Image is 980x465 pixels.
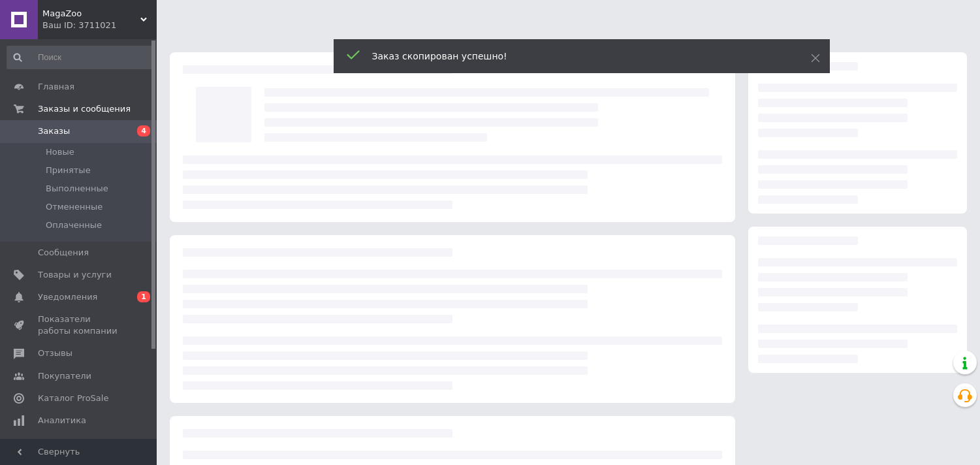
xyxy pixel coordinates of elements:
span: Принятые [46,165,91,176]
span: Сообщения [38,247,89,259]
span: 1 [137,291,150,302]
span: Новые [46,146,74,158]
span: Уведомления [38,291,97,303]
span: Товары и услуги [38,269,112,281]
span: Управление сайтом [38,437,121,460]
span: Показатели работы компании [38,313,121,337]
div: Ваш ID: 3711021 [42,20,157,31]
span: Аналитика [38,415,86,426]
span: MagaZoo [42,8,140,20]
span: Заказы и сообщения [38,103,131,115]
span: Выполненные [46,183,108,195]
span: Оплаченные [46,219,102,231]
span: Заказы [38,125,70,137]
span: 4 [137,125,150,136]
div: Заказ скопирован успешно! [372,50,778,63]
span: Каталог ProSale [38,393,108,404]
span: Отзывы [38,347,72,359]
span: Главная [38,81,74,93]
span: Покупатели [38,370,91,382]
input: Поиск [7,46,154,69]
span: Отмененные [46,201,103,213]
